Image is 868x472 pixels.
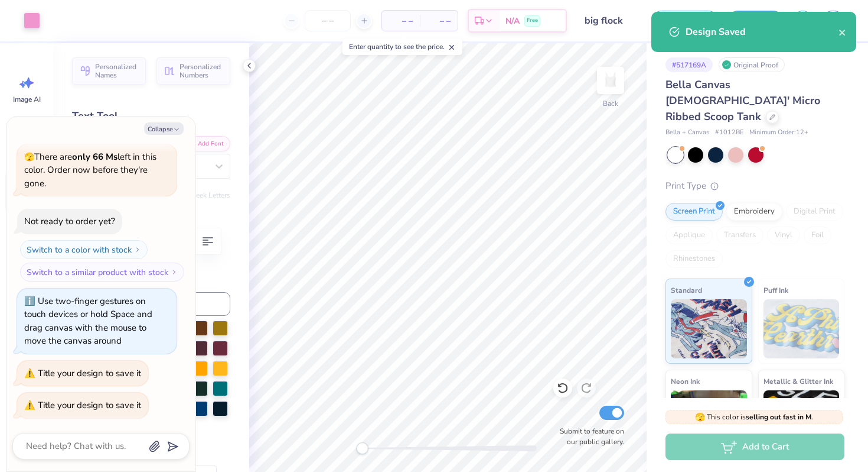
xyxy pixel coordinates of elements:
input: – – [305,10,351,31]
button: Switch to a similar product with stock [20,263,184,282]
div: Not ready to order yet? [24,215,115,227]
span: Image AI [13,95,41,104]
div: Title your design to save it [38,367,141,379]
span: There are left in this color. Order now before they're gone. [24,151,156,189]
div: Rhinestones [665,250,723,268]
div: Title your design to save it [38,399,141,411]
div: Print Type [665,179,844,193]
div: Back [603,98,618,109]
div: Digital Print [786,203,843,221]
span: Personalized Numbers [180,63,223,79]
span: Standard [671,284,702,296]
span: Bella + Canvas [665,128,709,138]
span: Personalized Names [95,63,139,79]
span: Puff Ink [763,284,788,296]
button: Personalized Names [72,57,146,85]
button: Collapse [144,122,184,135]
div: Original Proof [719,57,785,72]
button: Personalized Numbers [156,57,230,85]
div: Embroidery [726,203,782,221]
input: Untitled Design [576,9,634,33]
span: Bella Canvas [DEMOGRAPHIC_DATA]' Micro Ribbed Scoop Tank [665,77,820,124]
img: Standard [671,299,747,358]
div: Foil [804,227,831,244]
span: # 1012BE [715,128,743,138]
div: Screen Print [665,203,723,221]
span: – – [427,15,451,27]
span: Metallic & Glitter Ink [763,375,833,387]
div: Transfers [716,227,763,244]
div: Text Tool [72,108,230,124]
div: Enter quantity to see the price. [342,38,462,55]
strong: only 66 Ms [72,151,118,163]
img: Switch to a similar product with stock [171,269,178,276]
img: Neon Ink [671,390,747,450]
button: Add Font [182,136,230,151]
img: Puff Ink [763,299,840,358]
div: Applique [665,227,713,244]
label: Submit to feature on our public gallery. [553,426,624,447]
span: Neon Ink [671,375,700,387]
span: This color is . [695,412,813,422]
div: # 517169A [665,57,713,72]
span: 🫣 [24,151,34,163]
span: Minimum Order: 12 + [749,128,808,138]
button: close [838,25,847,39]
div: Use two-finger gestures on touch devices or hold Space and drag canvas with the mouse to move the... [24,295,152,347]
img: Switch to a color with stock [134,246,141,253]
div: Accessibility label [356,442,368,454]
span: N/A [505,15,520,27]
img: Metallic & Glitter Ink [763,390,840,450]
span: Free [527,17,538,25]
div: Vinyl [767,227,800,244]
span: 🫣 [695,412,705,423]
span: – – [389,15,413,27]
div: Design Saved [686,25,838,39]
img: Back [599,69,622,92]
strong: selling out fast in M [746,412,811,422]
button: Switch to a color with stock [20,240,148,259]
